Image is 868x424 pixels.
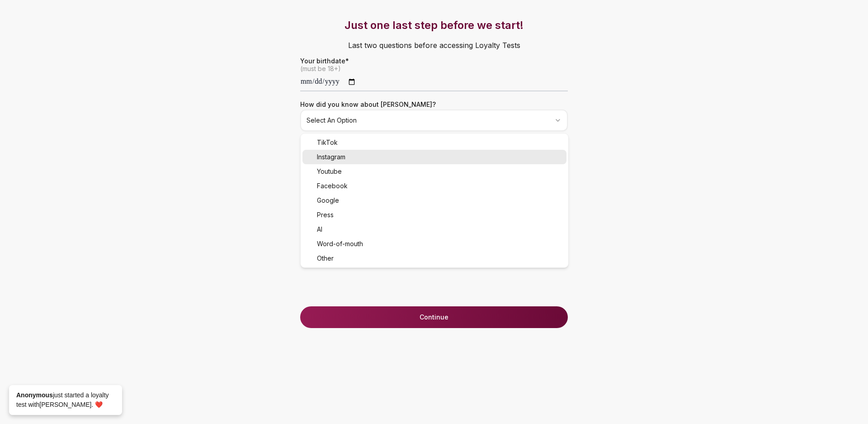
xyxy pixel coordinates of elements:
span: TikTok [317,138,338,147]
span: Youtube [317,167,342,176]
span: Other [317,254,334,263]
span: Instagram [317,152,345,162]
span: Facebook [317,181,348,191]
span: Word-of-mouth [317,239,363,248]
span: Press [317,210,334,219]
span: AI [317,225,322,234]
span: Google [317,196,339,205]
